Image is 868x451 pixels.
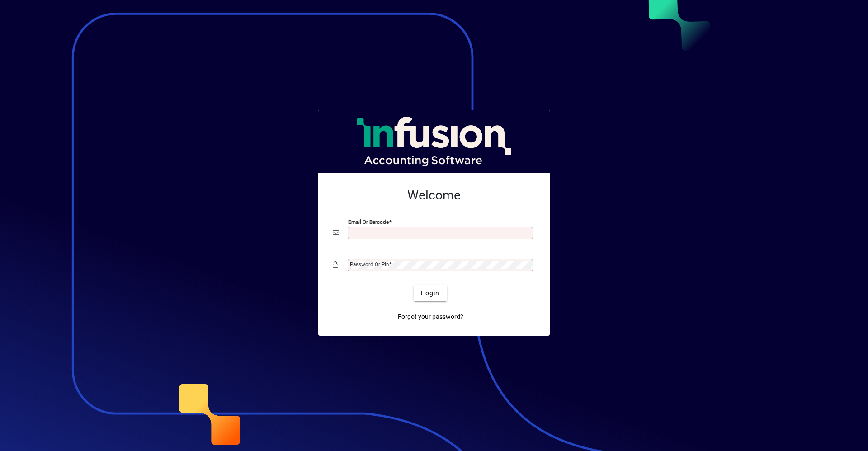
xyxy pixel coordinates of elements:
[348,219,389,225] mat-label: Email or Barcode
[350,261,389,267] mat-label: Password or Pin
[394,309,467,325] a: Forgot your password?
[414,285,447,301] button: Login
[421,289,439,298] span: Login
[333,188,535,203] h2: Welcome
[398,312,463,322] span: Forgot your password?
